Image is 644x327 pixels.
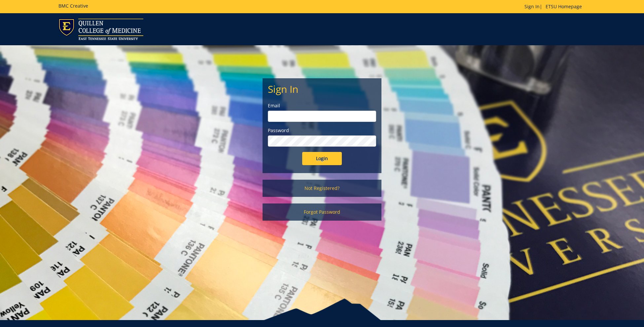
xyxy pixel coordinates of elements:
[263,180,381,197] a: Not Registered?
[58,3,88,8] h5: BMC Creative
[268,127,376,134] label: Password
[268,84,376,94] h2: Sign In
[268,102,376,109] label: Email
[542,3,585,10] a: ETSU Homepage
[58,18,143,40] img: ETSU logo
[524,3,540,10] a: Sign In
[263,203,381,221] a: Forgot Password
[524,3,585,10] p: |
[302,152,342,165] input: Login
